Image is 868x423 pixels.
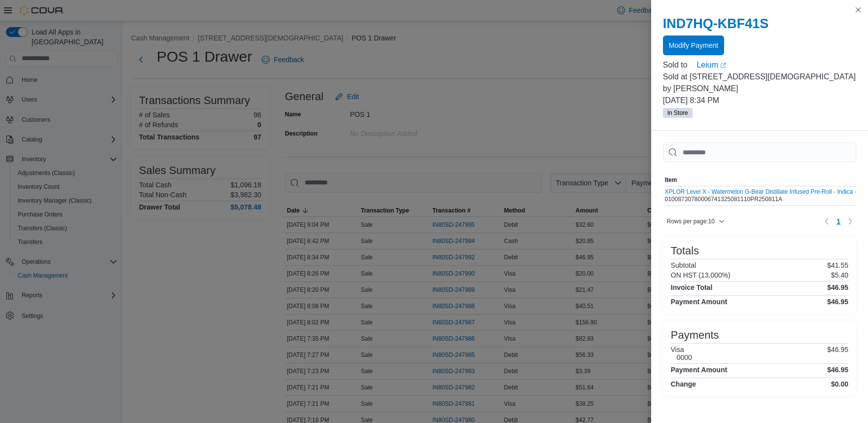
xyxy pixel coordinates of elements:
button: Next page [844,215,856,227]
span: In Store [663,108,693,118]
svg: External link [720,63,726,69]
span: Modify Payment [669,40,718,50]
p: $41.55 [827,261,848,269]
button: Page 1 of 1 [833,213,844,229]
h3: Payments [671,329,719,341]
span: Item [665,176,677,184]
p: [DATE] 8:34 PM [663,95,856,106]
span: 1 [836,216,840,226]
button: Previous page [821,215,833,227]
h4: Payment Amount [671,366,728,374]
h2: IND7HQ-KBF41S [663,16,856,32]
button: Close this dialog [852,4,864,16]
button: Modify Payment [663,35,724,55]
div: Sold to [663,59,695,71]
h4: $46.95 [827,283,848,291]
p: $46.95 [827,346,848,361]
h4: Payment Amount [671,298,728,306]
h6: Visa [671,346,692,353]
ul: Pagination for table: MemoryTable from EuiInMemoryTable [833,213,844,229]
p: Sold at [STREET_ADDRESS][DEMOGRAPHIC_DATA] by [PERSON_NAME] [663,71,856,95]
h6: ON HST (13.000%) [671,271,730,279]
nav: Pagination for table: MemoryTable from EuiInMemoryTable [821,213,856,229]
h6: 0000 [677,353,692,361]
h4: Invoice Total [671,283,713,291]
a: LeiumExternal link [696,59,856,71]
h6: Subtotal [671,261,696,269]
h4: $0.00 [831,380,848,388]
span: Rows per page : 10 [667,217,715,225]
h4: Change [671,380,696,388]
span: In Store [667,108,688,117]
h3: Totals [671,245,699,257]
p: $5.40 [831,271,848,279]
input: This is a search bar. As you type, the results lower in the page will automatically filter. [663,142,856,162]
h4: $46.95 [827,366,848,374]
h4: $46.95 [827,298,848,306]
button: Rows per page:10 [663,215,729,227]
